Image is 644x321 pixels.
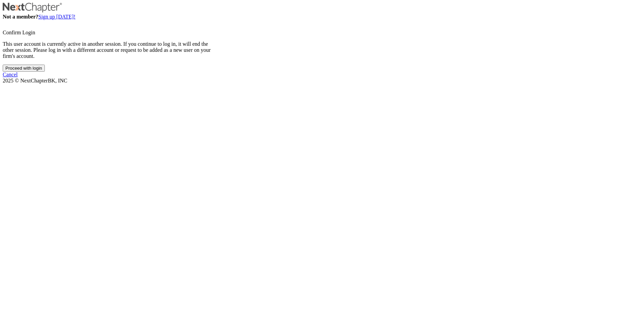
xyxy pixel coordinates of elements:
p: This user account is currently active in another session. If you continue to log in, it will end ... [3,41,218,59]
a: Sign up [DATE]! [38,14,75,20]
img: NextChapter [3,3,63,12]
strong: Not a member? [3,14,38,20]
div: Confirm Login [3,30,218,36]
div: 2025 © NextChapterBK, INC [3,78,641,84]
a: Cancel [3,72,18,77]
input: Proceed with login [3,65,45,72]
